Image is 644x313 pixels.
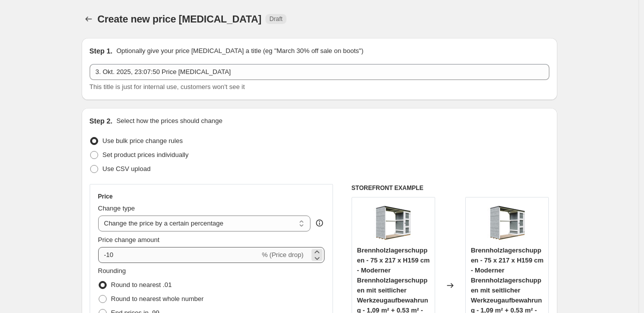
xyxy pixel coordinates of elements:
input: -15 [98,247,260,263]
span: % (Price drop) [262,251,303,258]
h3: Price [98,192,113,200]
span: Change type [98,204,135,212]
div: help [314,218,325,228]
p: Select how the prices should change [116,116,222,126]
span: Set product prices individually [103,151,189,158]
h6: STOREFRONT EXAMPLE [352,184,549,192]
h2: Step 2. [90,116,113,126]
button: Price change jobs [82,12,96,26]
img: 71jbtaA_7SL_80x.jpg [373,202,413,242]
span: This title is just for internal use, customers won't see it [90,83,245,90]
span: Draft [269,15,282,23]
span: Rounding [98,267,126,274]
span: Create new price [MEDICAL_DATA] [98,13,262,24]
input: 30% off holiday sale [90,64,549,80]
span: Round to nearest .01 [111,281,172,288]
img: 71jbtaA_7SL_80x.jpg [487,202,527,242]
span: Use bulk price change rules [103,137,183,144]
span: Round to nearest whole number [111,295,204,302]
span: Use CSV upload [103,165,151,172]
h2: Step 1. [90,46,113,56]
span: Price change amount [98,236,160,243]
p: Optionally give your price [MEDICAL_DATA] a title (eg "March 30% off sale on boots") [116,46,363,56]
